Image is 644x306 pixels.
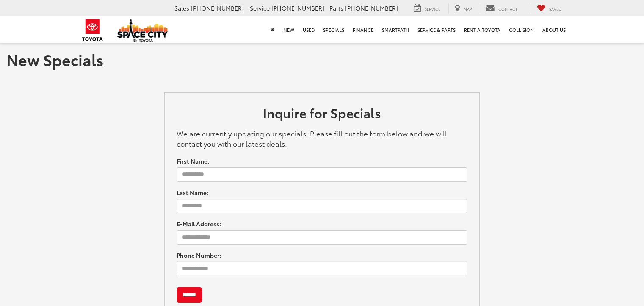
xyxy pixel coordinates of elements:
[531,4,568,13] a: My Saved Vehicles
[117,19,168,42] img: Space City Toyota
[549,6,561,11] span: Saved
[177,106,468,124] h2: Inquire for Specials
[448,4,478,13] a: Map
[345,4,398,12] span: [PHONE_NUMBER]
[177,157,209,165] label: First Name:
[319,16,348,43] a: Specials
[174,4,189,12] span: Sales
[378,16,413,43] a: SmartPath
[460,16,505,43] a: Rent a Toyota
[348,16,378,43] a: Finance
[480,4,524,13] a: Contact
[250,4,270,12] span: Service
[329,4,343,12] span: Parts
[464,6,472,11] span: Map
[538,16,570,43] a: About Us
[77,17,108,44] img: Toyota
[279,16,299,43] a: New
[407,4,447,13] a: Service
[299,16,319,43] a: Used
[177,220,221,228] label: E-Mail Address:
[177,128,468,148] p: We are currently updating our specials. Please fill out the form below and we will contact you wi...
[266,16,279,43] a: Home
[191,4,244,12] span: [PHONE_NUMBER]
[177,251,221,259] label: Phone Number:
[425,6,440,11] span: Service
[177,188,208,197] label: Last Name:
[271,4,324,12] span: [PHONE_NUMBER]
[6,51,638,68] h1: New Specials
[505,16,538,43] a: Collision
[498,6,517,11] span: Contact
[413,16,460,43] a: Service & Parts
